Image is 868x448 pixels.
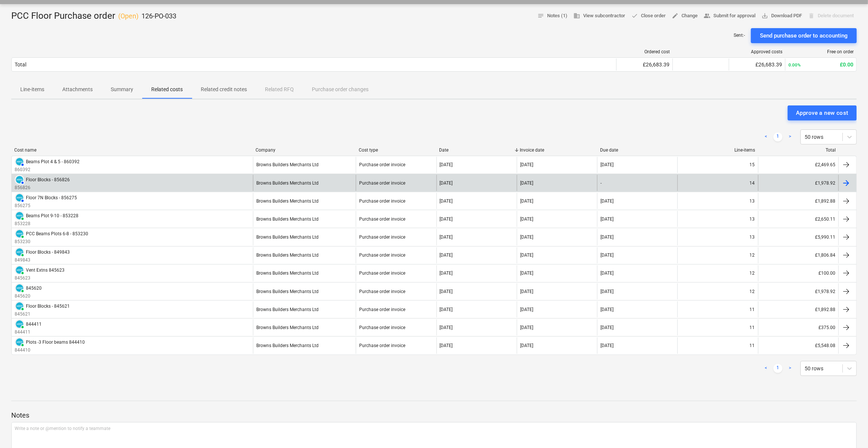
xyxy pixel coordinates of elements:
div: Floor 7N Blocks - 856275 [26,195,77,200]
div: [DATE] [600,216,614,222]
div: Purchase order invoice [359,235,405,240]
div: Purchase order invoice [359,180,405,186]
div: Line-items [681,147,755,153]
p: Related credit notes [201,86,247,93]
div: [DATE] [440,289,453,294]
img: xero.svg [16,284,23,292]
span: Close order [631,12,666,20]
div: Beams Plot 4 & 5 - 860392 [26,159,80,164]
p: 856826 [15,185,70,191]
div: 12 [750,271,755,276]
div: Browns Builders Merchants Ltd [256,307,319,312]
div: Purchase order invoice [359,343,405,348]
a: Previous page [761,364,770,373]
div: Browns Builders Merchants Ltd [256,235,319,240]
a: Next page [785,132,794,141]
div: Floor Blocks - 845621 [26,304,70,309]
p: Related costs [151,86,183,93]
div: £1,978.92 [758,175,838,191]
a: Previous page [761,132,770,141]
div: Approved costs [732,49,782,54]
img: xero.svg [16,230,23,238]
p: 856275 [15,203,77,209]
div: £100.00 [758,265,838,281]
div: Invoice has been synced with Xero and its status is currently PAID [15,283,24,293]
p: 845621 [15,311,70,317]
button: Notes (1) [534,10,570,22]
div: [DATE] [600,271,614,276]
p: ( Open ) [118,12,138,21]
span: people_alt [704,12,710,19]
div: [DATE] [440,216,453,222]
div: 11 [750,325,755,330]
div: Cost type [359,147,433,153]
div: [DATE] [440,271,453,276]
div: Browns Builders Merchants Ltd [256,198,319,204]
div: Purchase order invoice [359,307,405,312]
div: [DATE] [600,307,614,312]
div: Invoice has been synced with Xero and its status is currently AUTHORISED [15,157,24,167]
div: Total [15,62,26,68]
iframe: Chat Widget [830,412,868,448]
div: Invoice has been synced with Xero and its status is currently PAID [15,319,24,329]
div: 12 [750,289,755,294]
div: Free on order [788,49,854,54]
div: Invoice date [520,147,594,153]
div: 15 [750,162,755,167]
a: Page 1 is your current page [773,364,782,373]
div: Floor Blocks - 856826 [26,177,70,182]
p: 845620 [15,293,42,299]
p: 844411 [15,329,42,335]
img: xero.svg [16,212,23,219]
div: 13 [750,198,755,204]
div: [DATE] [520,180,533,186]
p: Notes [11,411,857,420]
div: Send purchase order to accounting [760,31,848,41]
div: 14 [750,180,755,186]
div: £1,978.92 [758,283,838,299]
p: Summary [111,86,133,93]
div: [DATE] [600,343,614,348]
div: Purchase order invoice [359,253,405,258]
span: View subcontractor [573,12,625,20]
div: [DATE] [440,198,453,204]
div: [DATE] [520,235,533,240]
div: £2,469.65 [758,157,838,173]
span: business [573,12,580,19]
p: Attachments [62,86,93,93]
div: Browns Builders Merchants Ltd [256,253,319,258]
div: [DATE] [600,162,614,167]
div: 844411 [26,322,42,327]
div: Browns Builders Merchants Ltd [256,289,319,294]
div: [DATE] [600,289,614,294]
div: Browns Builders Merchants Ltd [256,180,319,186]
div: £2,650.11 [758,211,838,227]
p: 845623 [15,275,65,281]
div: Invoice has been synced with Xero and its status is currently PAID [15,265,24,275]
div: Beams Plot 9-10 - 853228 [26,213,78,218]
div: [DATE] [600,198,614,204]
div: [DATE] [600,253,614,258]
div: Purchase order invoice [359,325,405,330]
div: Purchase order invoice [359,198,405,204]
span: Download PDF [761,12,802,20]
div: [DATE] [440,343,453,348]
div: £5,548.08 [758,337,838,353]
div: [DATE] [440,235,453,240]
div: [DATE] [520,162,533,167]
img: xero.svg [16,266,23,274]
div: £1,892.88 [758,301,838,317]
div: PCC Beams Plots 6-8 - 853230 [26,231,88,236]
div: Total [761,147,836,153]
div: - [600,180,602,186]
div: [DATE] [520,253,533,258]
div: 11 [750,307,755,312]
div: [DATE] [520,216,533,222]
div: £1,806.84 [758,247,838,263]
div: 845620 [26,286,42,291]
div: Invoice has been synced with Xero and its status is currently AUTHORISED [15,193,24,203]
div: PCC Floor Purchase order [11,10,176,22]
img: xero.svg [16,248,23,256]
p: 853230 [15,239,88,245]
